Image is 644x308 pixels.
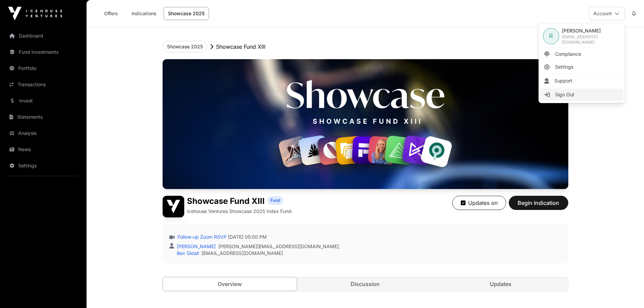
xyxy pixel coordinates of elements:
nav: Tabs [163,277,568,291]
a: Analysis [5,126,81,141]
h1: Showcase Fund XIII [187,196,265,207]
span: Fund [270,198,280,203]
a: Discussion [298,277,432,291]
li: Support [540,75,623,87]
a: Overview [163,277,297,291]
li: Sign Out [540,89,623,101]
a: Transactions [5,77,81,92]
span: [PERSON_NAME] [562,27,621,34]
img: Showcase Fund XIII [163,59,568,189]
a: Settings [5,158,81,173]
p: Icehouse Ventures Showcase 2025 Index Fund. [187,208,293,215]
iframe: Chat Widget [610,276,644,308]
div: , [175,243,340,250]
a: [EMAIL_ADDRESS][DOMAIN_NAME] [201,250,283,257]
span: Settings [555,64,573,70]
a: Offers [97,7,124,20]
span: R [549,31,553,41]
p: Showcase Fund XIII [216,43,265,51]
span: Support [554,77,572,84]
img: Showcase Fund XIII [163,196,184,217]
a: [PERSON_NAME] [175,243,216,249]
span: Sign Out [555,91,574,98]
a: Fund Investments [5,45,81,60]
a: Compliance [540,48,623,60]
a: Portfolio [5,61,81,76]
button: Begin Indication [509,196,568,210]
span: Compliance [555,51,581,57]
a: [PERSON_NAME][EMAIL_ADDRESS][DOMAIN_NAME] [218,243,339,250]
a: Showcase 2025 [164,7,209,20]
a: Follow-up Zoom RSVP [176,234,226,240]
a: News [5,142,81,157]
button: Account [589,7,625,20]
a: Settings [540,61,623,73]
a: Invest [5,93,81,108]
a: Updates [434,277,568,291]
button: Showcase 2025 [163,41,207,52]
span: [EMAIL_ADDRESS][DOMAIN_NAME] [562,34,621,45]
a: Bex Gidall [175,250,199,256]
span: Begin Indication [517,199,560,207]
span: [DATE] 05:00 PM [228,234,267,240]
a: Dashboard [5,28,81,43]
button: Updates on [452,196,506,210]
img: Icehouse Ventures Logo [8,7,62,20]
a: Begin Indication [509,203,568,209]
a: Indications [127,7,161,20]
a: Statements [5,110,81,124]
